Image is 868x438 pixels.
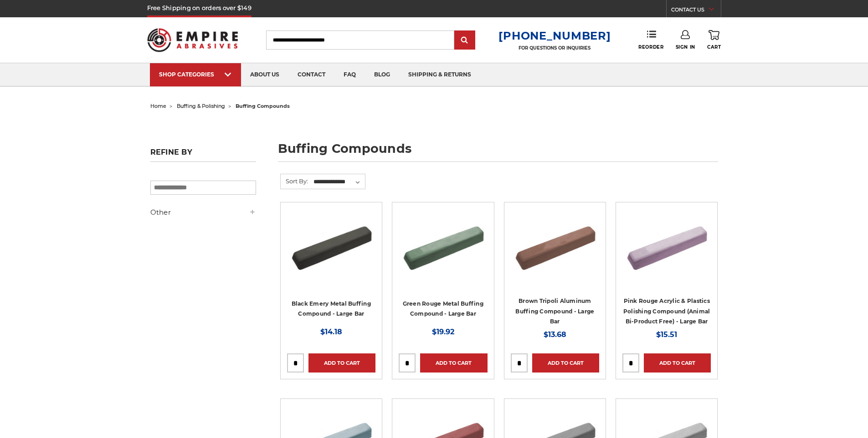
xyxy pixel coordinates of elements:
[707,44,721,50] span: Cart
[278,142,718,162] h1: buffing compounds
[241,63,288,86] a: about us
[308,353,375,373] a: Add to Cart
[644,353,711,373] a: Add to Cart
[707,30,721,50] a: Cart
[334,63,365,86] a: faq
[159,71,232,78] div: SHOP CATEGORIES
[288,63,334,86] a: contact
[656,330,677,339] span: $15.51
[671,5,721,17] a: CONTACT US
[150,207,256,218] h5: Other
[544,330,566,339] span: $13.68
[287,209,375,282] img: Black Stainless Steel Buffing Compound
[622,209,711,325] a: Pink Plastic Polishing Compound
[365,63,399,86] a: blog
[150,103,166,109] a: home
[312,175,365,189] select: Sort By:
[147,22,238,58] img: Empire Abrasives
[676,44,695,50] span: Sign In
[399,63,480,86] a: shipping & returns
[432,327,454,336] span: $19.92
[399,209,487,282] img: Green Rouge Aluminum Buffing Compound
[511,209,599,325] a: Brown Tripoli Aluminum Buffing Compound
[177,103,225,109] a: buffing & polishing
[420,353,487,373] a: Add to Cart
[281,174,308,188] label: Sort By:
[236,103,290,109] span: buffing compounds
[320,327,342,336] span: $14.18
[638,30,663,50] a: Reorder
[150,148,256,162] h5: Refine by
[532,353,599,373] a: Add to Cart
[511,209,599,282] img: Brown Tripoli Aluminum Buffing Compound
[456,31,474,50] input: Submit
[498,45,611,51] p: FOR QUESTIONS OR INQUIRIES
[638,44,663,50] span: Reorder
[399,209,487,325] a: Green Rouge Aluminum Buffing Compound
[498,29,611,42] a: [PHONE_NUMBER]
[622,209,711,282] img: Pink Plastic Polishing Compound
[287,209,375,325] a: Black Stainless Steel Buffing Compound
